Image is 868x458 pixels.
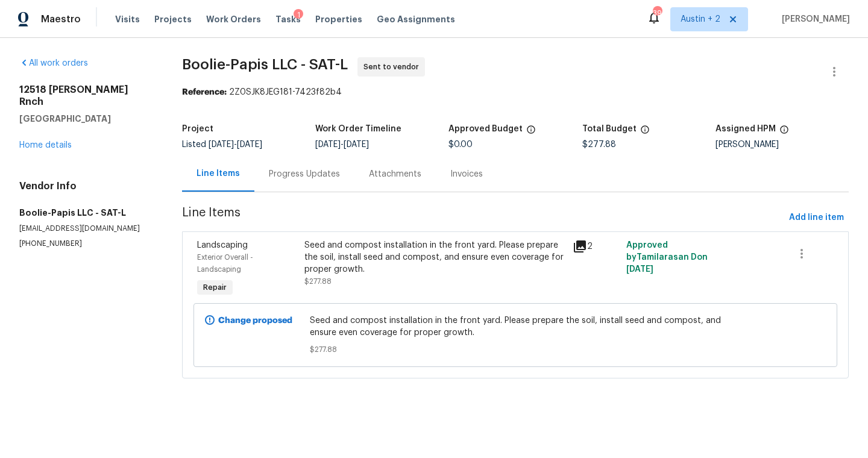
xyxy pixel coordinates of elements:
[363,61,424,73] span: Sent to vendor
[315,140,341,149] span: [DATE]
[640,125,650,140] span: The total cost of line items that have been proposed by Opendoor. This sum includes line items th...
[315,125,401,133] h5: Work Order Timeline
[573,239,619,254] div: 2
[19,224,153,234] p: [EMAIL_ADDRESS][DOMAIN_NAME]
[626,265,653,274] span: [DATE]
[182,57,348,72] span: Boolie-Papis LLC - SAT-L
[653,7,661,19] div: 39
[19,84,153,108] h2: 12518 [PERSON_NAME] Rnch
[269,168,340,180] div: Progress Updates
[448,125,523,133] h5: Approved Budget
[182,140,262,149] span: Listed
[209,140,262,149] span: -
[182,125,213,133] h5: Project
[779,125,789,140] span: The hpm assigned to this work order.
[315,140,369,149] span: -
[115,13,140,25] span: Visits
[197,241,248,249] span: Landscaping
[209,140,234,149] span: [DATE]
[19,180,153,192] h4: Vendor Info
[19,141,72,149] a: Home details
[197,254,253,273] span: Exterior Overall - Landscaping
[715,140,849,149] div: [PERSON_NAME]
[448,140,473,149] span: $0.00
[344,140,369,149] span: [DATE]
[715,125,776,133] h5: Assigned HPM
[182,88,227,96] b: Reference:
[582,125,637,133] h5: Total Budget
[582,140,616,149] span: $277.88
[19,239,153,249] p: [PHONE_NUMBER]
[304,278,332,285] span: $277.88
[369,168,421,180] div: Attachments
[19,207,153,219] h5: Boolie-Papis LLC - SAT-L
[315,13,362,25] span: Properties
[294,9,303,21] div: 1
[681,13,720,25] span: Austin + 2
[197,168,240,180] div: Line Items
[789,210,844,225] span: Add line item
[182,207,784,229] span: Line Items
[198,281,231,293] span: Repair
[218,316,292,325] b: Change proposed
[784,207,849,229] button: Add line item
[450,168,483,180] div: Invoices
[310,343,722,356] span: $277.88
[237,140,262,149] span: [DATE]
[206,13,261,25] span: Work Orders
[182,86,849,98] div: 2Z0SJK8JEG181-7423f82b4
[275,15,301,24] span: Tasks
[304,239,565,275] div: Seed and compost installation in the front yard. Please prepare the soil, install seed and compos...
[19,59,88,67] a: All work orders
[41,13,81,25] span: Maestro
[777,13,850,25] span: [PERSON_NAME]
[626,241,708,274] span: Approved by Tamilarasan D on
[154,13,192,25] span: Projects
[19,113,153,125] h5: [GEOGRAPHIC_DATA]
[310,315,722,339] span: Seed and compost installation in the front yard. Please prepare the soil, install seed and compos...
[526,125,536,140] span: The total cost of line items that have been approved by both Opendoor and the Trade Partner. This...
[377,13,455,25] span: Geo Assignments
